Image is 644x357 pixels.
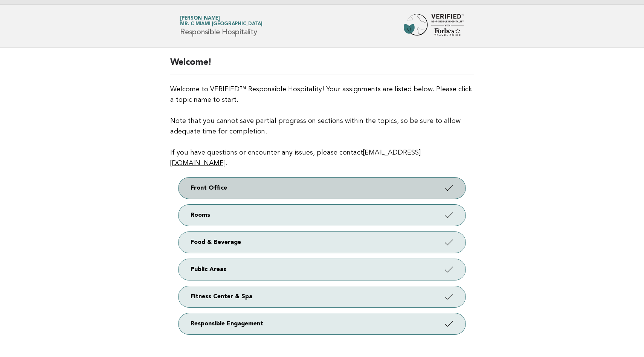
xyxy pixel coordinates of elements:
[179,313,465,334] a: Responsible Engagement
[179,286,465,307] a: Fitness Center & Spa
[170,57,474,75] h2: Welcome!
[179,178,465,199] a: Front Office
[404,14,464,38] img: Forbes Travel Guide
[170,84,474,169] p: Welcome to VERIFIED™ Responsible Hospitality! Your assignments are listed below. Please click a t...
[179,259,465,280] a: Public Areas
[180,16,262,36] h1: Responsible Hospitality
[180,22,262,27] span: Mr. C Miami [GEOGRAPHIC_DATA]
[179,232,465,253] a: Food & Beverage
[180,16,262,26] a: [PERSON_NAME]Mr. C Miami [GEOGRAPHIC_DATA]
[179,205,465,226] a: Rooms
